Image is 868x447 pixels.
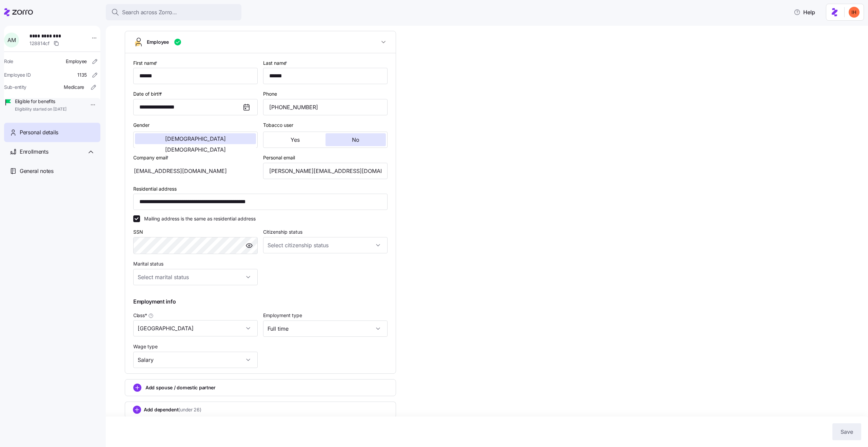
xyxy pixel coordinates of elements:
[4,84,26,91] span: Sub-entity
[263,312,302,319] label: Employment type
[133,228,143,236] label: SSN
[125,31,396,53] button: Employee
[849,7,860,18] img: f3711480c2c985a33e19d88a07d4c111
[133,320,258,336] input: Class
[291,137,300,142] span: Yes
[133,90,163,98] label: Date of birth
[133,154,170,161] label: Company email
[145,384,216,391] span: Add spouse / domestic partner
[263,154,295,161] label: Personal email
[4,58,13,65] span: Role
[133,59,159,67] label: First name
[133,121,150,129] label: Gender
[133,269,258,285] input: Select marital status
[788,5,821,19] button: Help
[263,90,277,98] label: Phone
[263,237,388,253] input: Select citizenship status
[144,406,201,413] span: Add dependent
[133,384,141,392] svg: add icon
[263,59,289,67] label: Last name
[29,40,50,47] span: 128814cf
[178,406,201,413] span: (under 26)
[133,343,158,350] label: Wage type
[263,163,388,179] input: Email
[4,72,31,78] span: Employee ID
[64,84,84,91] span: Medicare
[832,423,861,440] button: Save
[7,37,16,43] span: A M
[66,58,87,65] span: Employee
[140,215,256,222] label: Mailing address is the same as residential address
[841,428,853,436] span: Save
[165,147,226,152] span: [DEMOGRAPHIC_DATA]
[77,72,87,78] span: 1135
[20,167,54,175] span: General notes
[125,53,396,373] div: Employee
[20,148,48,156] span: Enrollments
[15,98,66,105] span: Eligible for benefits
[20,128,58,137] span: Personal details
[263,228,302,236] label: Citizenship status
[263,99,388,115] input: Phone
[133,185,177,193] label: Residential address
[133,260,163,268] label: Marital status
[147,39,169,45] span: Employee
[352,137,359,142] span: No
[133,297,176,306] span: Employment info
[122,8,177,17] span: Search across Zorro...
[106,4,241,20] button: Search across Zorro...
[133,312,147,319] span: Class *
[794,8,815,16] span: Help
[133,406,141,414] svg: add icon
[15,106,66,112] span: Eligibility started on [DATE]
[133,352,258,368] input: Select wage type
[165,136,226,141] span: [DEMOGRAPHIC_DATA]
[263,320,388,337] input: Select employment type
[263,121,293,129] label: Tobacco user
